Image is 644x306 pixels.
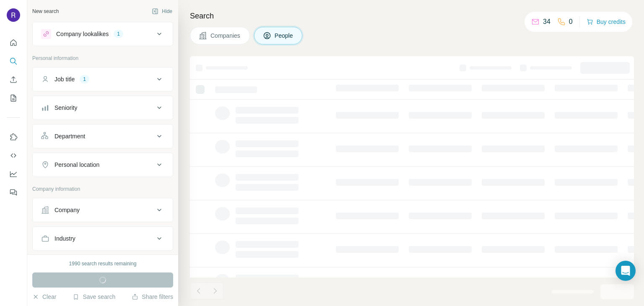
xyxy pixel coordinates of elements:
[7,130,20,145] button: Use Surfe on LinkedIn
[543,17,551,27] p: 34
[7,8,20,22] img: Avatar
[55,234,75,243] div: Industry
[275,31,294,40] span: People
[7,54,20,69] button: Search
[55,75,75,83] div: Job title
[33,98,173,118] button: Seniority
[587,16,626,28] button: Buy credits
[7,35,20,50] button: Quick start
[73,293,115,301] button: Save search
[80,75,89,83] div: 1
[56,30,109,38] div: Company lookalikes
[33,200,173,220] button: Company
[55,161,99,169] div: Personal location
[69,260,137,267] div: 1990 search results remaining
[114,30,123,38] div: 1
[33,155,173,175] button: Personal location
[55,132,85,140] div: Department
[33,24,173,44] button: Company lookalikes1
[615,261,636,281] div: Open Intercom Messenger
[33,126,173,146] button: Department
[7,148,20,163] button: Use Surfe API
[210,31,241,40] span: Companies
[32,8,59,15] div: New search
[32,54,173,62] p: Personal information
[33,69,173,89] button: Job title1
[7,72,20,87] button: Enrich CSV
[569,17,573,27] p: 0
[146,5,178,18] button: Hide
[7,185,20,200] button: Feedback
[190,10,634,22] h4: Search
[55,206,80,214] div: Company
[7,166,20,182] button: Dashboard
[132,293,173,301] button: Share filters
[32,293,56,301] button: Clear
[33,228,173,249] button: Industry
[32,185,173,193] p: Company information
[7,91,20,106] button: My lists
[55,104,77,112] div: Seniority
